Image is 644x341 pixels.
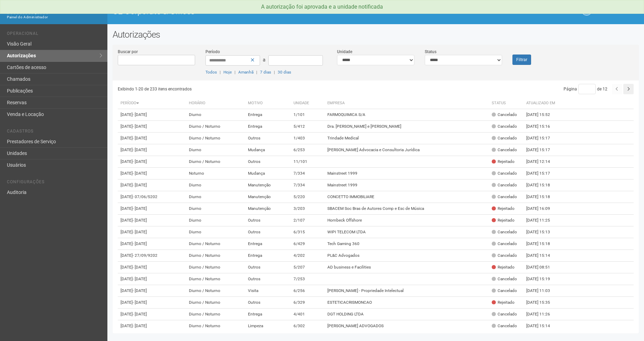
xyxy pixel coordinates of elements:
[186,273,246,285] td: Diurno / Noturno
[245,238,291,250] td: Entrega
[118,297,186,309] td: [DATE]
[523,215,561,226] td: [DATE] 11:25
[245,109,291,121] td: Entrega
[492,323,517,329] div: Cancelado
[291,133,325,144] td: 1/403
[492,170,517,176] div: Cancelado
[325,133,489,144] td: Trindade Medical
[325,191,489,203] td: CONCETTO IMMOBILIARE
[325,121,489,133] td: Dra. [PERSON_NAME] e [PERSON_NAME]
[118,309,186,320] td: [DATE]
[245,320,291,332] td: Limpeza
[118,273,186,285] td: [DATE]
[118,203,186,215] td: [DATE]
[325,320,489,332] td: [PERSON_NAME] ADVOGADOS
[133,171,147,176] span: - [DATE]
[425,49,436,55] label: Status
[278,70,291,75] a: 30 dias
[291,156,325,168] td: 11/101
[133,241,147,246] span: - [DATE]
[118,84,376,94] div: Exibindo 1-20 de 233 itens encontrados
[492,112,517,118] div: Cancelado
[523,109,561,121] td: [DATE] 15:52
[523,168,561,179] td: [DATE] 15:17
[118,320,186,332] td: [DATE]
[133,300,147,305] span: - [DATE]
[7,129,102,136] li: Cadastros
[291,238,325,250] td: 6/429
[263,57,266,62] span: a
[133,206,147,211] span: - [DATE]
[245,215,291,226] td: Outros
[523,297,561,309] td: [DATE] 15:35
[489,98,523,109] th: Status
[186,215,246,226] td: Diurno
[325,203,489,215] td: SBACEM Soc Bras de Autores Comp e Esc de Música
[512,55,531,65] button: Filtrar
[186,285,246,297] td: Diurno / Noturno
[133,183,147,187] span: - [DATE]
[245,144,291,156] td: Mudança
[7,14,102,20] div: Painel do Administrador
[186,191,246,203] td: Diurno
[291,273,325,285] td: 7/253
[133,159,147,164] span: - [DATE]
[523,262,561,273] td: [DATE] 08:51
[245,168,291,179] td: Mudança
[133,323,147,328] span: - [DATE]
[133,312,147,316] span: - [DATE]
[245,285,291,297] td: Visita
[291,320,325,332] td: 6/302
[523,179,561,191] td: [DATE] 15:18
[523,121,561,133] td: [DATE] 15:16
[325,285,489,297] td: [PERSON_NAME] - Propriedade Intelectual
[7,179,102,187] li: Configurações
[234,70,236,75] span: |
[118,109,186,121] td: [DATE]
[337,49,352,55] label: Unidade
[523,203,561,215] td: [DATE] 16:09
[113,7,371,16] h1: O2 Corporate & Offices
[260,70,271,75] a: 7 dias
[291,121,325,133] td: 5/412
[238,70,253,75] a: Amanhã
[492,300,515,305] div: Rejeitado
[245,191,291,203] td: Manutenção
[118,285,186,297] td: [DATE]
[325,144,489,156] td: [PERSON_NAME] Advocacia e Consultoria Jurídica
[133,136,147,140] span: - [DATE]
[133,230,147,234] span: - [DATE]
[523,285,561,297] td: [DATE] 11:03
[325,309,489,320] td: DGT HOLDING LTDA
[325,250,489,262] td: PL&C Advogados
[523,320,561,332] td: [DATE] 15:14
[245,250,291,262] td: Entrega
[245,179,291,191] td: Manutenção
[245,273,291,285] td: Outros
[325,168,489,179] td: Mainstreet 1999
[118,133,186,144] td: [DATE]
[133,265,147,270] span: - [DATE]
[118,121,186,133] td: [DATE]
[186,109,246,121] td: Diurno
[186,133,246,144] td: Diurno / Noturno
[325,226,489,238] td: WIPI TELECOM LTDA
[205,49,220,55] label: Período
[523,133,561,144] td: [DATE] 15:17
[291,226,325,238] td: 6/315
[492,124,517,129] div: Cancelado
[291,109,325,121] td: 1/101
[133,253,157,258] span: - 27/09/9202
[325,215,489,226] td: Hornbeck Offshore
[523,98,561,109] th: Atualizado em
[186,226,246,238] td: Diurno
[523,144,561,156] td: [DATE] 15:17
[291,98,325,109] th: Unidade
[133,276,147,281] span: - [DATE]
[186,179,246,191] td: Diurno
[133,147,147,152] span: - [DATE]
[325,238,489,250] td: Tech Gaming 360
[7,31,102,38] li: Operacional
[133,124,147,129] span: - [DATE]
[245,297,291,309] td: Outros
